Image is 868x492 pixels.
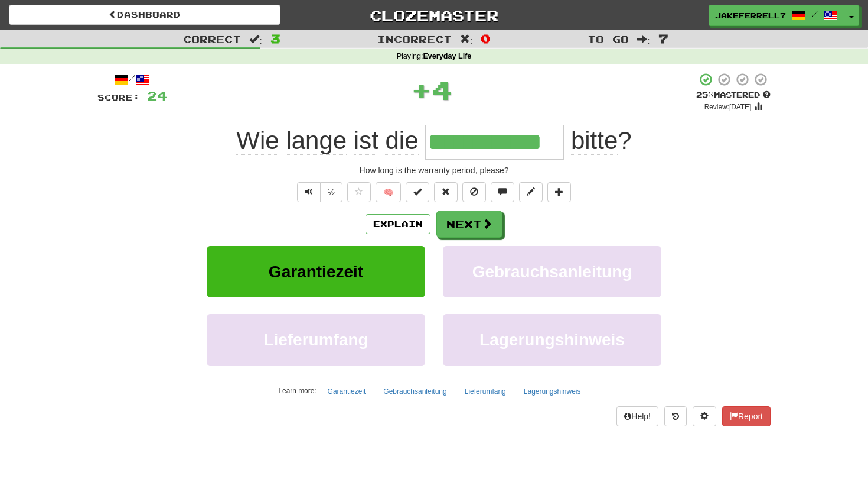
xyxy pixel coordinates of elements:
strong: Everyday Life [423,52,471,60]
span: Garantiezeit [269,263,363,281]
button: Round history (alt+y) [664,406,687,426]
button: Lagerungshinweis [443,314,661,365]
button: Edit sentence (alt+d) [519,182,543,202]
button: Favorite sentence (alt+f) [347,182,371,202]
button: Gebrauchsanleitung [377,383,453,400]
button: Gebrauchsanleitung [443,246,661,297]
span: : [249,34,262,44]
button: 🧠 [376,182,401,202]
span: Incorrect [377,33,452,45]
span: ? [564,127,631,155]
div: Mastered [696,90,771,101]
span: : [637,34,650,44]
div: How long is the warranty period, please? [97,164,771,176]
div: Text-to-speech controls [295,182,342,202]
button: Set this sentence to 100% Mastered (alt+m) [406,182,429,202]
span: Lagerungshinweis [479,331,625,349]
button: Help! [616,406,658,426]
button: Explain [366,214,430,234]
a: Dashboard [9,5,280,25]
button: Discuss sentence (alt+u) [491,182,514,202]
button: Garantiezeit [321,383,373,400]
button: Report [722,406,771,426]
span: : [460,34,473,44]
button: Reset to 0% Mastered (alt+r) [434,182,458,202]
button: Lieferumfang [458,383,513,400]
span: + [411,72,432,108]
span: Correct [183,33,241,45]
span: Gebrauchsanleitung [472,263,632,281]
button: Lieferumfang [207,314,425,365]
span: 0 [481,31,491,46]
button: Add to collection (alt+a) [547,182,571,202]
span: lange [286,127,347,155]
a: jakeferrell7 / [709,5,844,26]
span: / [812,9,818,18]
button: Ignore sentence (alt+i) [462,182,486,202]
span: 4 [432,75,452,105]
span: Wie [236,127,279,155]
span: 25 % [696,90,714,99]
span: die [385,127,418,155]
span: 7 [658,31,668,46]
span: bitte [571,127,618,155]
span: jakeferrell7 [715,10,786,21]
span: To go [588,33,629,45]
small: Learn more: [278,387,316,395]
button: Garantiezeit [207,246,425,297]
button: ½ [320,182,342,202]
span: Lieferumfang [263,331,368,349]
small: Review: [DATE] [704,103,752,111]
span: Score: [97,92,140,102]
div: / [97,72,167,87]
span: 3 [270,31,280,46]
a: Clozemaster [298,5,570,25]
button: Next [436,211,502,238]
span: 24 [147,88,167,103]
button: Lagerungshinweis [517,383,588,400]
button: Play sentence audio (ctl+space) [297,182,321,202]
span: ist [354,127,378,155]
